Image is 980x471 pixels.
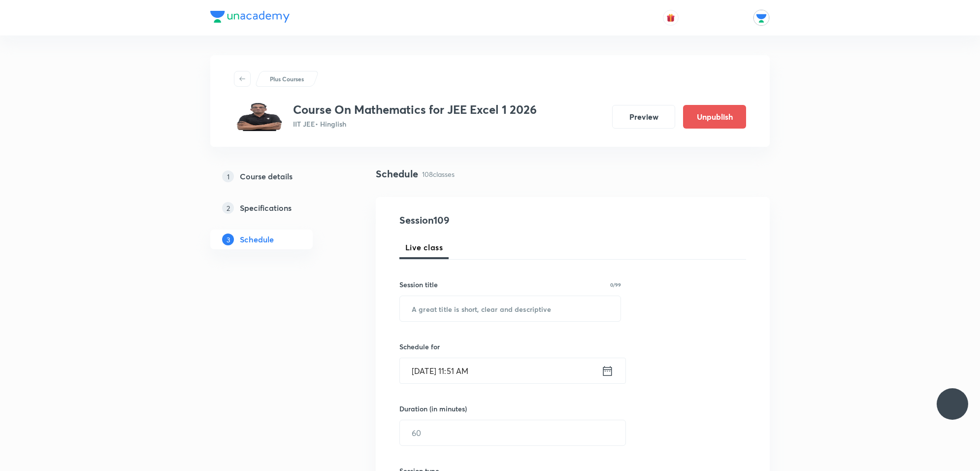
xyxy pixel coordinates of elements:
[210,198,344,218] a: 2Specifications
[240,234,274,245] h5: Schedule
[610,282,621,287] p: 0/99
[293,102,537,117] h3: Course On Mathematics for JEE Excel 1 2026
[399,279,438,290] h6: Session title
[222,170,234,182] p: 1
[405,241,443,253] span: Live class
[210,167,344,186] a: 1Course details
[210,11,290,23] img: Company Logo
[222,234,234,245] p: 3
[753,9,770,26] img: Unacademy Jodhpur
[240,170,293,182] h5: Course details
[683,105,746,129] button: Unpublish
[270,74,304,83] p: Plus Courses
[666,13,675,22] img: avatar
[399,341,621,352] h6: Schedule for
[293,119,537,129] p: IIT JEE • Hinglish
[947,398,958,410] img: ttu
[400,296,621,321] input: A great title is short, clear and descriptive
[422,169,455,179] p: 108 classes
[399,404,467,414] h6: Duration (in minutes)
[210,11,290,25] a: Company Logo
[663,10,679,26] button: avatar
[240,202,292,214] h5: Specifications
[612,105,675,129] button: Preview
[399,213,579,228] h4: Session 109
[222,202,234,214] p: 2
[234,102,285,131] img: be13cd870608418b82d6af393edd520b.jpg
[376,167,418,181] h4: Schedule
[400,420,625,445] input: 60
